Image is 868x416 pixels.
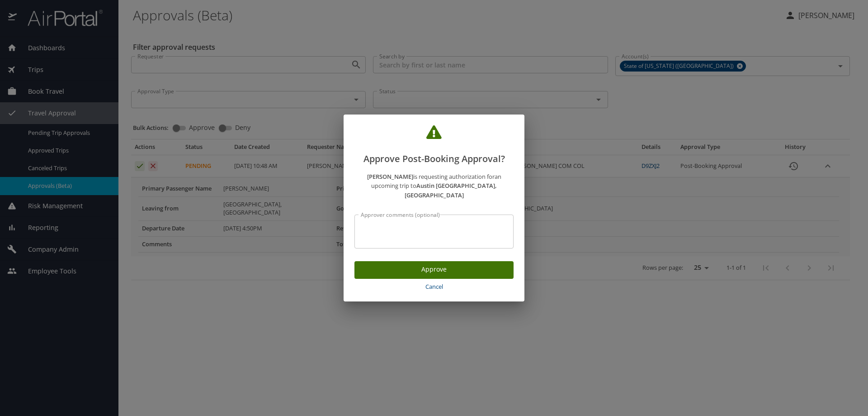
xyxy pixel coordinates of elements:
strong: Austin [GEOGRAPHIC_DATA], [GEOGRAPHIC_DATA] [405,182,497,199]
strong: [PERSON_NAME] [367,172,413,181]
span: Approve [362,264,506,275]
p: is requesting authorization for an upcoming trip to [354,172,514,200]
button: Approve [354,261,514,279]
span: Cancel [358,282,510,292]
button: Cancel [354,279,514,295]
h2: Approve Post-Booking Approval? [354,125,514,166]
